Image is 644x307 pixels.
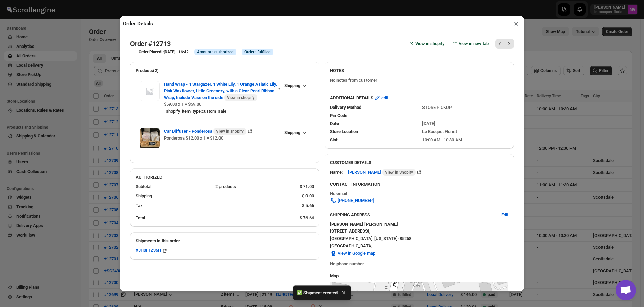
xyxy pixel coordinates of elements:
img: Item [140,81,160,101]
span: Shipping [284,130,300,135]
button: Shipping [280,128,310,137]
h3: SHIPPING ADDRESS [330,212,496,218]
span: STORE PICKUP [422,105,452,110]
span: $12.00 x 1 = $12.00 [185,135,223,141]
span: Car Diffuser - Ponderosa [164,128,246,135]
h2: Products(2) [136,67,314,74]
span: Edit [501,212,508,218]
span: [US_STATE] - [374,235,399,242]
button: Previous [495,39,505,49]
div: Subtotal [136,183,210,190]
span: View in shopify [216,129,244,134]
h3: Order Placed : [139,49,189,55]
div: 2 products [215,183,295,190]
span: Order : fulfilled [244,49,271,55]
nav: Pagination [495,39,514,49]
h3: CUSTOMER DETAILS [330,159,508,166]
span: Hand Wrap - 1 Stargazer, 1 White Lily, 1 Orange Asiatic Lily, Pink Waxflower, Little Greenery, wi... [164,81,278,101]
span: [GEOGRAPHIC_DATA] , [330,235,374,242]
h2: AUTHORIZED [136,174,314,181]
span: [PERSON_NAME] [348,169,416,176]
span: Amount : authorized [197,49,234,55]
span: ✅ Shipment created [297,289,338,296]
span: [PHONE_NUMBER] [338,197,374,204]
button: Edit [497,210,513,220]
button: edit [370,93,392,103]
b: Total [136,215,145,220]
span: Pin Code [330,113,347,118]
span: Shipping [284,83,300,88]
a: View in shopify [404,37,448,51]
button: Next [504,39,514,49]
b: [DATE] | 16:42 [164,50,189,54]
a: [PERSON_NAME] View in Shopify [348,170,422,175]
b: [PERSON_NAME] [PERSON_NAME] [330,222,398,227]
div: $ 0.00 [302,193,314,199]
span: View in new tab [459,40,489,47]
a: Hand Wrap - 1 Stargazer, 1 White Lily, 1 Orange Asiatic Lily, Pink Waxflower, Little Greenery, wi... [164,82,280,87]
span: [DATE] [422,121,435,126]
a: Car Diffuser - Ponderosa View in shopify [164,129,253,134]
span: [GEOGRAPHIC_DATA] [330,243,508,249]
button: × [511,19,521,28]
h2: Shipments in this order [136,238,314,244]
b: ADDITIONAL DETAILS [330,95,373,101]
span: Date [330,121,339,126]
button: XJH0F1Z36H [136,248,168,254]
div: Open chat [616,280,636,300]
span: No email [330,191,347,196]
h2: Order #12713 [130,40,171,48]
span: View in Shopify [385,170,413,175]
div: $ 5.66 [302,202,314,209]
span: Store Location [330,129,358,134]
h3: Map [330,273,508,279]
span: View in shopify [415,40,444,47]
span: No phone number [330,261,364,266]
b: NOTES [330,68,344,73]
span: Delivery Method [330,105,361,110]
button: Shipping [280,81,310,90]
span: [STREET_ADDRESS] , [330,228,370,235]
span: 85258 [400,235,411,242]
span: No notes from customer [330,78,377,83]
img: Item [140,128,160,148]
button: View in new tab [447,37,493,51]
span: edit [381,95,388,101]
div: _shopify_item_type : custom_sale [164,108,280,115]
div: $ 76.66 [300,215,314,221]
a: [PHONE_NUMBER] [326,195,378,206]
h2: Order Details [123,20,153,27]
span: View in Google map [338,250,375,257]
div: $ 71.00 [300,183,314,190]
button: View in Google map [326,248,379,259]
div: Name: [330,169,343,176]
span: Ponderosa [164,135,185,141]
span: $59.00 x 1 = $59.00 [164,102,201,107]
span: View in shopify [227,95,255,100]
div: Tax [136,202,297,209]
span: Le Bouquet Florist [422,129,457,134]
span: Slot [330,137,338,142]
h3: CONTACT INFORMATION [330,181,508,188]
div: Shipping [136,193,297,199]
span: 10:00 AM - 10:30 AM [422,137,462,142]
